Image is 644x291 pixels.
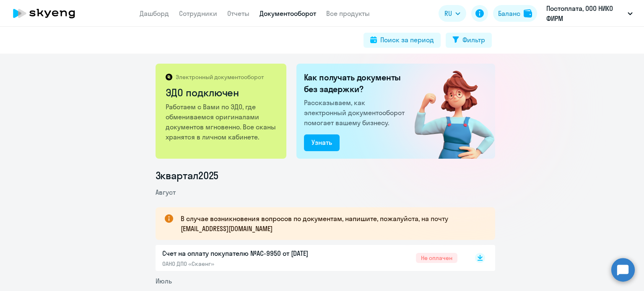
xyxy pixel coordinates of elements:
[401,64,495,159] img: connected
[162,248,338,258] p: Счет на оплату покупателю №AC-9950 от [DATE]
[364,33,441,48] button: Поиск за период
[156,277,172,285] span: Июль
[156,188,176,196] span: Август
[166,102,278,142] p: Работаем с Вами по ЭДО, где обмениваемся оригиналами документов мгновенно. Все сканы хранятся в л...
[462,35,485,45] div: Фильтр
[156,169,495,182] li: 3 квартал 2025
[140,9,169,18] a: Дашборд
[312,137,332,147] div: Узнать
[446,33,492,48] button: Фильтр
[181,214,480,234] p: В случае возникновения вопросов по документам, напишите, пожалуйста, на почту [EMAIL_ADDRESS][DOM...
[498,8,520,18] div: Баланс
[416,253,457,263] span: Не оплачен
[439,5,466,22] button: RU
[380,35,434,45] div: Поиск за период
[444,8,452,18] span: RU
[524,9,532,18] img: balance
[546,3,624,23] p: Постоплата, ООО НИКО ФИРМ
[542,3,637,23] button: Постоплата, ООО НИКО ФИРМ
[162,248,457,268] a: Счет на оплату покупателю №AC-9950 от [DATE]ОАНО ДПО «Скаенг»Не оплачен
[493,5,537,22] button: Балансbalance
[166,86,278,99] h2: ЭДО подключен
[227,9,249,18] a: Отчеты
[326,9,370,18] a: Все продукты
[260,9,316,18] a: Документооборот
[176,73,264,81] p: Электронный документооборот
[304,72,408,95] h2: Как получать документы без задержки?
[304,98,408,128] p: Рассказываем, как электронный документооборот помогает вашему бизнесу.
[304,134,340,151] button: Узнать
[179,9,217,18] a: Сотрудники
[162,260,338,268] p: ОАНО ДПО «Скаенг»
